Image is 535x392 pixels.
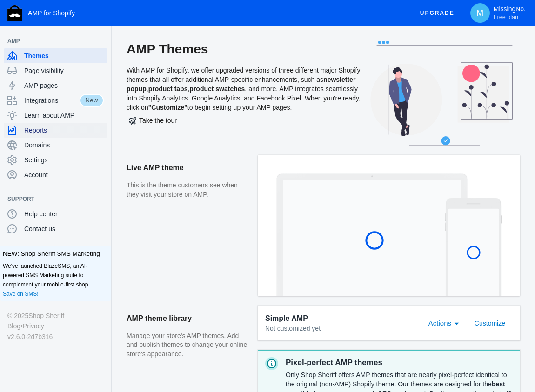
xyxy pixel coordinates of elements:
span: AMP pages [24,81,104,90]
span: Simple AMP [265,313,308,324]
span: Page visibility [24,66,104,75]
a: Privacy [23,321,44,331]
a: Domains [4,138,107,153]
a: Contact us [4,221,107,236]
span: Customize [475,319,505,327]
b: product swatches [189,85,245,93]
img: Mobile frame [445,198,502,296]
span: New [80,94,104,107]
a: IntegrationsNew [4,93,107,108]
button: Add a sales channel [94,197,109,201]
span: Reports [24,126,104,135]
img: Laptop frame [276,173,468,296]
img: Shop Sheriff Logo [7,5,22,21]
a: Themes [4,48,107,63]
b: "Customize" [148,104,187,111]
span: Actions [428,319,451,327]
span: Settings [24,155,104,165]
span: Contact us [24,224,104,233]
span: Help center [24,209,104,219]
a: Customize [467,319,513,326]
a: Reports [4,123,107,138]
div: v2.6.0-2d7b316 [7,332,104,342]
div: • [7,321,104,331]
a: Shop Sheriff [28,311,64,321]
a: Learn about AMP [4,108,107,123]
a: Save on SMS! [3,289,39,299]
mat-select: Actions [428,317,464,328]
span: Integrations [24,96,80,105]
button: Take the tour [127,112,179,129]
span: Themes [24,51,104,60]
span: Free plan [494,13,518,21]
p: Manage your store's AMP themes. Add and publish themes to change your online store's appearance. [127,332,248,359]
div: Not customized yet [265,324,418,333]
span: M [475,8,485,18]
a: Page visibility [4,63,107,78]
span: Take the tour [129,117,177,124]
a: Blog [7,321,20,331]
button: Add a sales channel [94,39,109,43]
button: Upgrade [413,5,462,22]
a: Settings [4,153,107,167]
b: product tabs [148,85,188,93]
span: Learn about AMP [24,111,104,120]
span: AMP [7,36,94,46]
a: AMP pages [4,78,107,93]
h2: AMP Themes [127,41,363,58]
h2: AMP theme library [127,306,248,332]
div: With AMP for Shopify, we offer upgraded versions of three different major Shopify themes that all... [127,41,363,155]
p: This is the theme customers see when they visit your store on AMP. [127,181,248,199]
p: Pixel-perfect AMP themes [286,357,513,368]
span: Upgrade [420,5,455,21]
span: Domains [24,140,104,150]
button: Customize [467,315,513,332]
a: Account [4,167,107,182]
span: Account [24,170,104,179]
div: © 2025 [7,311,104,321]
span: Support [7,194,94,204]
h2: Live AMP theme [127,155,248,181]
span: AMP for Shopify [28,9,75,17]
p: MissingNo. [494,5,526,21]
